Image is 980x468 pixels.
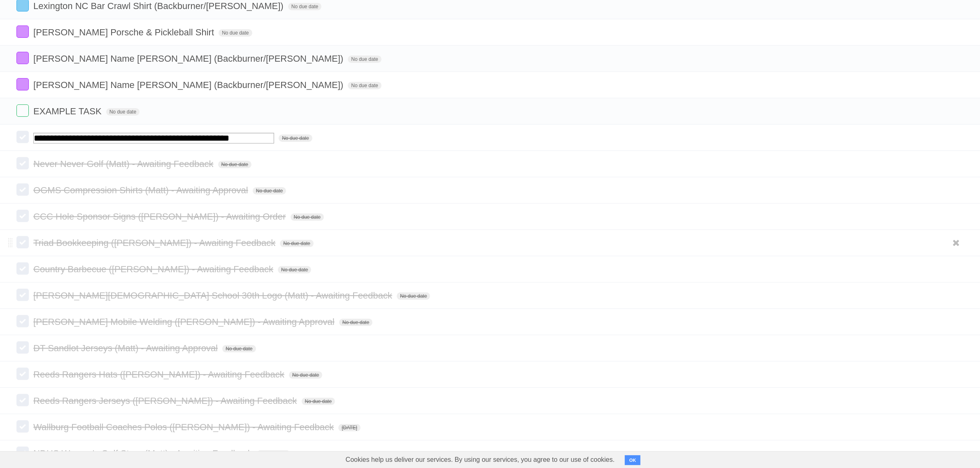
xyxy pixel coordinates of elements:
[33,422,336,432] span: Wallburg Football Coaches Polos ([PERSON_NAME]) - Awaiting Feedback
[16,157,29,169] label: Done
[33,317,337,327] span: [PERSON_NAME] Mobile Welding ([PERSON_NAME]) - Awaiting Approval
[339,319,372,326] span: No due date
[338,424,361,431] span: [DATE]
[218,161,251,168] span: No due date
[33,448,254,459] span: NDHS Women's Golf Store (Matt) - Awaiting Feedback
[33,1,286,11] span: Lexington NC Bar Crawl Shirt (Backburner/[PERSON_NAME])
[280,240,313,247] span: No due date
[397,292,430,300] span: No due date
[16,262,29,275] label: Done
[106,108,140,116] span: No due date
[291,213,324,221] span: No due date
[16,131,29,143] label: Done
[33,264,275,274] span: Country Barbecue ([PERSON_NAME]) - Awaiting Feedback
[33,80,345,90] span: [PERSON_NAME] Name [PERSON_NAME] (Backburner/[PERSON_NAME])
[33,343,220,353] span: DT Sandlot Jerseys (Matt) - Awaiting Approval
[257,450,290,458] span: No due date
[33,369,286,380] span: Reeds Rangers Hats ([PERSON_NAME]) - Awaiting Feedback
[16,104,29,117] label: Done
[222,345,256,352] span: No due date
[33,106,103,116] span: EXAMPLE TASK
[279,134,312,142] span: No due date
[625,455,641,465] button: OK
[253,187,286,195] span: No due date
[278,266,311,273] span: No due date
[33,27,216,37] span: [PERSON_NAME] Porsche & Pickleball Shirt
[16,78,29,90] label: Done
[16,368,29,380] label: Done
[33,159,215,169] span: Never Never Golf (Matt) - Awaiting Feedback
[16,420,29,433] label: Done
[348,56,381,63] span: No due date
[33,290,394,301] span: [PERSON_NAME][DEMOGRAPHIC_DATA] School 30th Logo (Matt) - Awaiting Feedback
[33,238,277,248] span: Triad Bookkeeping ([PERSON_NAME]) - Awaiting Feedback
[33,396,299,406] span: Reeds Rangers Jerseys ([PERSON_NAME]) - Awaiting Feedback
[16,25,29,38] label: Done
[16,236,29,248] label: Done
[16,210,29,222] label: Done
[289,371,322,379] span: No due date
[16,315,29,327] label: Done
[16,341,29,354] label: Done
[33,185,250,195] span: OGMS Compression Shirts (Matt) - Awaiting Approval
[288,3,321,10] span: No due date
[33,53,345,64] span: [PERSON_NAME] Name [PERSON_NAME] (Backburner/[PERSON_NAME])
[16,447,29,459] label: Done
[302,398,335,405] span: No due date
[16,52,29,64] label: Done
[16,183,29,196] label: Done
[338,452,623,468] span: Cookies help us deliver our services. By using our services, you agree to our use of cookies.
[219,29,252,37] span: No due date
[348,82,381,89] span: No due date
[16,394,29,406] label: Done
[33,211,288,222] span: CCC Hole Sponsor Signs ([PERSON_NAME]) - Awaiting Order
[16,289,29,301] label: Done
